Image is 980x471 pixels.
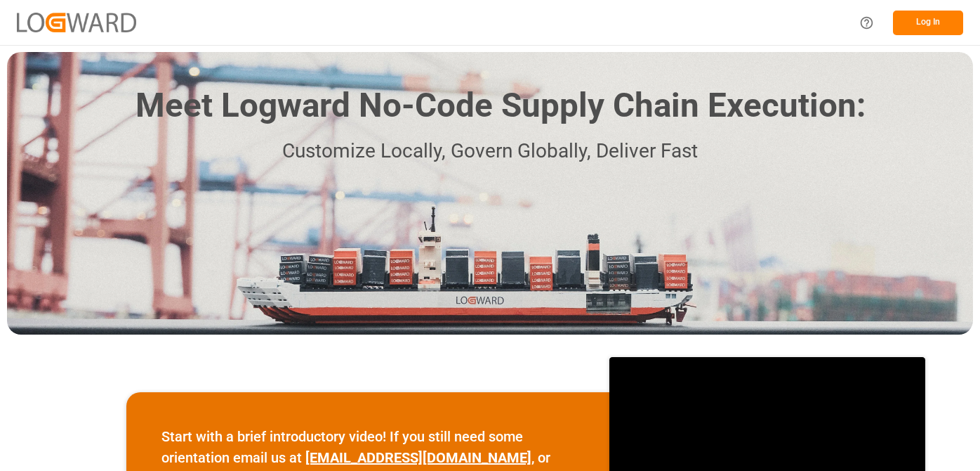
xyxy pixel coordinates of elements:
[114,136,866,167] p: Customize Locally, Govern Globally, Deliver Fast
[893,11,963,35] button: Log In
[851,7,882,39] button: Help Center
[17,13,136,32] img: Logward_new_orange.png
[135,81,866,131] h1: Meet Logward No-Code Supply Chain Execution:
[305,449,531,466] a: [EMAIL_ADDRESS][DOMAIN_NAME]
